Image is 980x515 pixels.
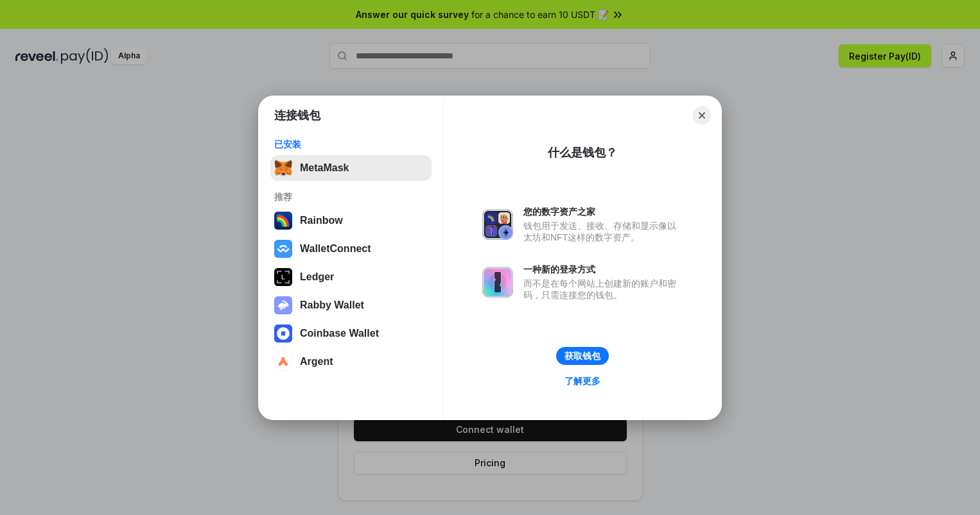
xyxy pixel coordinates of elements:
button: WalletConnect [270,236,432,262]
div: Rabby Wallet [300,300,364,311]
img: svg+xml,%3Csvg%20width%3D%2228%22%20height%3D%2228%22%20viewBox%3D%220%200%2028%2028%22%20fill%3D... [274,353,292,371]
img: svg+xml,%3Csvg%20xmlns%3D%22http%3A%2F%2Fwww.w3.org%2F2000%2Fsvg%22%20fill%3D%22none%22%20viewBox... [482,267,513,298]
div: WalletConnect [300,243,371,255]
div: 了解更多 [564,375,600,387]
button: MetaMask [270,155,432,181]
img: svg+xml,%3Csvg%20xmlns%3D%22http%3A%2F%2Fwww.w3.org%2F2000%2Fsvg%22%20fill%3D%22none%22%20viewBox... [274,296,292,314]
a: 了解更多 [557,373,608,389]
button: Argent [270,349,432,375]
div: MetaMask [300,162,349,174]
button: Ledger [270,264,432,290]
img: svg+xml,%3Csvg%20xmlns%3D%22http%3A%2F%2Fwww.w3.org%2F2000%2Fsvg%22%20width%3D%2228%22%20height%3... [274,268,292,286]
img: svg+xml,%3Csvg%20fill%3D%22none%22%20height%3D%2233%22%20viewBox%3D%220%200%2035%2033%22%20width%... [274,159,292,177]
img: svg+xml,%3Csvg%20width%3D%22120%22%20height%3D%22120%22%20viewBox%3D%220%200%20120%20120%22%20fil... [274,212,292,230]
div: 推荐 [274,191,428,203]
button: Rainbow [270,208,432,233]
div: 一种新的登录方式 [523,264,683,275]
div: 而不是在每个网站上创建新的账户和密码，只需连接您的钱包。 [523,278,683,301]
button: Close [693,106,711,124]
div: 您的数字资产之家 [523,206,683,217]
div: 已安装 [274,139,428,150]
div: 钱包用于发送、接收、存储和显示像以太坊和NFT这样的数字资产。 [523,220,683,243]
button: Coinbase Wallet [270,321,432,346]
button: 获取钱包 [556,347,609,365]
div: 获取钱包 [564,350,600,362]
div: Ledger [300,271,334,283]
div: 什么是钱包？ [548,145,617,160]
div: Argent [300,356,333,367]
button: Rabby Wallet [270,292,432,318]
div: Rainbow [300,215,343,226]
img: svg+xml,%3Csvg%20xmlns%3D%22http%3A%2F%2Fwww.w3.org%2F2000%2Fsvg%22%20fill%3D%22none%22%20viewBox... [482,209,513,240]
div: Coinbase Wallet [300,328,379,339]
img: svg+xml,%3Csvg%20width%3D%2228%22%20height%3D%2228%22%20viewBox%3D%220%200%2028%2028%22%20fill%3D... [274,240,292,258]
h1: 连接钱包 [274,108,320,123]
img: svg+xml,%3Csvg%20width%3D%2228%22%20height%3D%2228%22%20viewBox%3D%220%200%2028%2028%22%20fill%3D... [274,325,292,342]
